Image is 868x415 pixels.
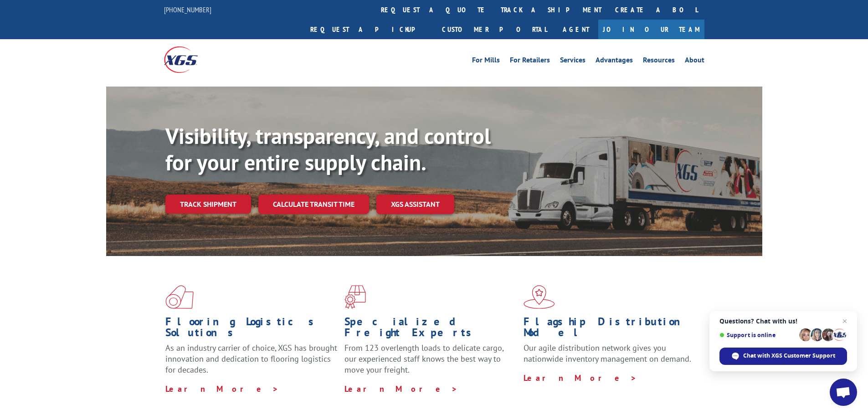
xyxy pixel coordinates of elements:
[524,285,555,309] img: xgs-icon-flagship-distribution-model-red
[165,285,194,309] img: xgs-icon-total-supply-chain-intelligence-red
[165,122,491,176] b: Visibility, transparency, and control for your entire supply chain.
[165,195,251,214] a: Track shipment
[719,332,796,338] span: Support is online
[165,343,337,375] span: As an industry carrier of choice, XGS has brought innovation and dedication to flooring logistics...
[435,20,554,39] a: Customer Portal
[524,316,696,343] h1: Flagship Distribution Model
[258,195,369,214] a: Calculate transit time
[376,195,454,214] a: XGS ASSISTANT
[510,56,550,67] a: For Retailers
[830,379,857,406] a: Open chat
[560,56,586,67] a: Services
[685,56,704,67] a: About
[303,20,435,39] a: Request a pickup
[524,373,637,383] a: Learn More >
[719,318,847,325] span: Questions? Chat with us!
[344,343,517,383] p: From 123 overlength loads to delicate cargo, our experienced staff knows the best way to move you...
[554,20,598,39] a: Agent
[165,316,338,343] h1: Flooring Logistics Solutions
[596,56,633,67] a: Advantages
[344,285,366,309] img: xgs-icon-focused-on-flooring-red
[344,316,517,343] h1: Specialized Freight Experts
[472,56,500,67] a: For Mills
[164,5,211,14] a: [PHONE_NUMBER]
[524,343,691,364] span: Our agile distribution network gives you nationwide inventory management on demand.
[165,384,279,394] a: Learn More >
[344,384,458,394] a: Learn More >
[743,352,835,360] span: Chat with XGS Customer Support
[598,20,704,39] a: Join Our Team
[643,56,675,67] a: Resources
[719,348,847,365] span: Chat with XGS Customer Support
